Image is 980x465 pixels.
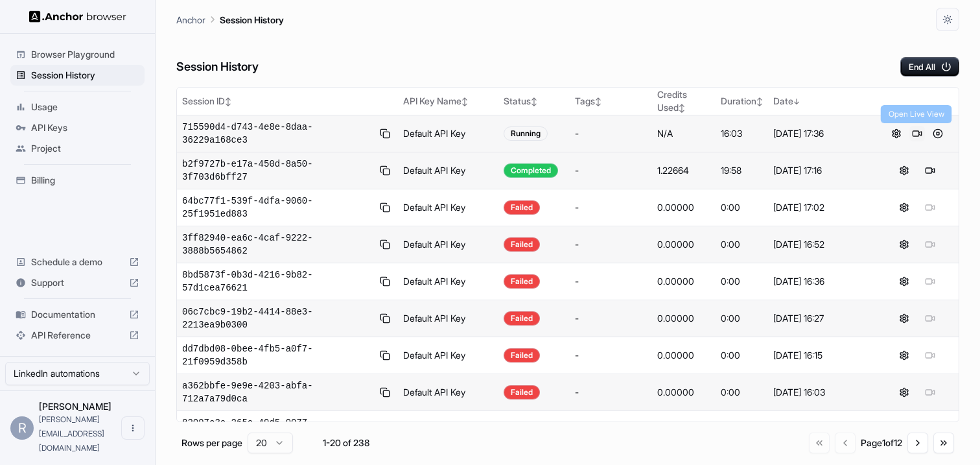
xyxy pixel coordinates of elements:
[657,201,711,214] div: 0.00000
[398,152,499,189] td: Default API Key
[10,416,34,440] div: R
[176,13,205,27] p: Anchor
[314,436,379,449] div: 1-20 of 238
[31,256,124,268] span: Schedule a demo
[721,95,763,108] div: Duration
[182,342,372,368] span: dd7dbd08-0bee-4fb5-a0f7-21f0959d358b
[504,163,558,178] div: Completed
[721,164,763,177] div: 19:58
[900,57,959,77] button: End All
[176,58,259,77] h6: Session History
[10,252,145,272] div: Schedule a demo
[504,385,540,399] div: Failed
[756,97,763,106] span: ↕
[721,386,763,399] div: 0:00
[773,349,870,362] div: [DATE] 16:15
[10,170,145,191] div: Billing
[461,97,468,106] span: ↕
[721,312,763,325] div: 0:00
[773,386,870,399] div: [DATE] 16:03
[10,44,145,65] div: Browser Playground
[398,337,499,374] td: Default API Key
[10,304,145,325] div: Documentation
[575,238,647,251] div: -
[31,142,139,155] span: Project
[31,69,139,82] span: Session History
[657,127,711,140] div: N/A
[773,127,870,140] div: [DATE] 17:36
[10,97,145,117] div: Usage
[575,95,647,108] div: Tags
[504,200,540,215] div: Failed
[793,97,800,106] span: ↓
[657,88,711,114] div: Credits Used
[182,268,372,294] span: 8bd5873f-0b3d-4216-9b82-57d1cea76621
[721,238,763,251] div: 0:00
[182,232,372,257] span: 3ff82940-ea6c-4caf-9222-3888b5654862
[504,237,540,252] div: Failed
[657,275,711,288] div: 0.00000
[657,164,711,177] div: 1.22664
[398,263,499,300] td: Default API Key
[773,201,870,214] div: [DATE] 17:02
[575,275,647,288] div: -
[176,12,284,27] nav: breadcrumb
[575,312,647,325] div: -
[182,121,372,147] span: 715590d4-d743-4e8e-8daa-36229a168ce3
[10,272,145,293] div: Support
[504,311,540,326] div: Failed
[39,414,104,453] span: ron@sentra.io
[657,238,711,251] div: 0.00000
[10,117,145,138] div: API Keys
[398,411,499,448] td: Default API Key
[182,416,372,442] span: 82097c3e-265e-49d5-9077-8f04296a245a
[398,115,499,152] td: Default API Key
[181,436,242,449] p: Rows per page
[531,97,537,106] span: ↕
[721,349,763,362] div: 0:00
[398,300,499,337] td: Default API Key
[881,105,952,123] div: Open Live View
[398,189,499,226] td: Default API Key
[121,416,145,440] button: Open menu
[225,97,231,106] span: ↕
[182,195,372,221] span: 64bc77f1-539f-4dfa-9060-25f1951ed883
[31,308,124,321] span: Documentation
[679,103,685,113] span: ↕
[31,329,124,342] span: API Reference
[182,95,393,108] div: Session ID
[29,10,126,23] img: Anchor Logo
[721,201,763,214] div: 0:00
[182,305,372,331] span: 06c7cbc9-19b2-4414-88e3-2213ea9b0300
[398,374,499,411] td: Default API Key
[575,201,647,214] div: -
[575,127,647,140] div: -
[10,65,145,86] div: Session History
[403,95,494,108] div: API Key Name
[773,95,870,108] div: Date
[575,349,647,362] div: -
[773,275,870,288] div: [DATE] 16:36
[39,401,111,412] span: Ron Reiter
[10,325,145,346] div: API Reference
[31,48,139,61] span: Browser Playground
[657,386,711,399] div: 0.00000
[575,164,647,177] div: -
[398,226,499,263] td: Default API Key
[31,121,139,134] span: API Keys
[595,97,601,106] span: ↕
[721,275,763,288] div: 0:00
[721,127,763,140] div: 16:03
[31,276,124,289] span: Support
[10,138,145,159] div: Project
[773,164,870,177] div: [DATE] 17:16
[31,101,139,113] span: Usage
[504,348,540,363] div: Failed
[504,126,548,141] div: Running
[773,238,870,251] div: [DATE] 16:52
[182,379,372,405] span: a362bbfe-9e9e-4203-abfa-712a7a79d0ca
[182,158,372,184] span: b2f9727b-e17a-450d-8a50-3f703d6bff27
[657,349,711,362] div: 0.00000
[504,95,565,108] div: Status
[31,174,139,187] span: Billing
